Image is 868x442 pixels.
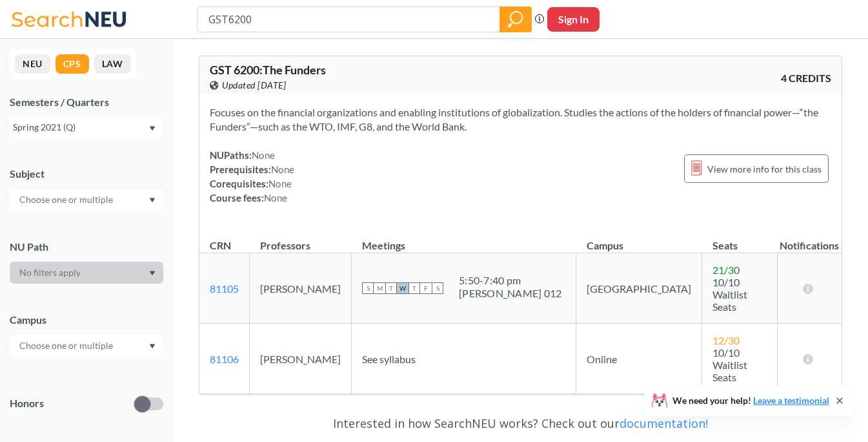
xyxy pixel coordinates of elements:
[210,282,239,295] a: 81105
[10,335,163,357] div: Dropdown arrow
[459,287,561,300] div: [PERSON_NAME] 012
[210,148,294,205] div: NUPaths: Prerequisites: Corequisites: Course fees:
[374,282,385,294] span: M
[362,282,374,294] span: S
[210,238,231,253] div: CRN
[508,10,523,28] svg: magnifying glass
[362,353,416,365] span: See syllabus
[409,282,420,294] span: T
[271,163,294,175] span: None
[500,6,532,32] div: magnifying glass
[707,161,822,177] span: View more info for this class
[352,226,576,253] th: Meetings
[576,324,702,394] td: Online
[252,149,275,161] span: None
[778,226,842,253] th: Notifications
[94,54,131,74] button: LAW
[576,226,702,253] th: Campus
[264,192,287,204] span: None
[250,253,352,324] td: [PERSON_NAME]
[199,405,842,442] div: Interested in how SearchNEU works? Check out our
[13,338,121,353] input: Choose one or multiple
[149,126,156,131] svg: Dropdown arrow
[210,353,239,365] a: 81106
[712,346,747,383] span: 10/10 Waitlist Seats
[10,240,163,254] div: NU Path
[207,8,490,30] input: Class, professor, course number, "phrase"
[10,262,163,284] div: Dropdown arrow
[222,78,286,92] span: Updated [DATE]
[250,324,352,394] td: [PERSON_NAME]
[10,95,163,109] div: Semesters / Quarters
[149,198,156,203] svg: Dropdown arrow
[672,396,829,405] span: We need your help!
[210,106,818,132] span: Focuses on the financial organizations and enabling institutions of globalization. Studies the ac...
[149,271,156,276] svg: Dropdown arrow
[781,71,831,85] span: 4 CREDITS
[620,416,708,431] a: documentation!
[13,120,148,134] div: Spring 2021 (Q)
[149,344,156,349] svg: Dropdown arrow
[10,189,163,211] div: Dropdown arrow
[13,192,121,207] input: Choose one or multiple
[753,395,829,406] a: Leave a testimonial
[432,282,443,294] span: S
[702,226,778,253] th: Seats
[712,264,740,276] span: 21 / 30
[15,54,50,74] button: NEU
[712,276,747,313] span: 10/10 Waitlist Seats
[385,282,397,294] span: T
[576,253,702,324] td: [GEOGRAPHIC_DATA]
[712,334,740,346] span: 12 / 30
[547,7,600,32] button: Sign In
[250,226,352,253] th: Professors
[268,178,292,189] span: None
[10,117,163,138] div: Spring 2021 (Q)Dropdown arrow
[459,274,561,287] div: 5:50 - 7:40 pm
[397,282,409,294] span: W
[210,63,326,77] span: GST 6200 : The Funders
[10,396,44,411] p: Honors
[56,54,89,74] button: CPS
[10,167,163,181] div: Subject
[10,313,163,327] div: Campus
[420,282,432,294] span: F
